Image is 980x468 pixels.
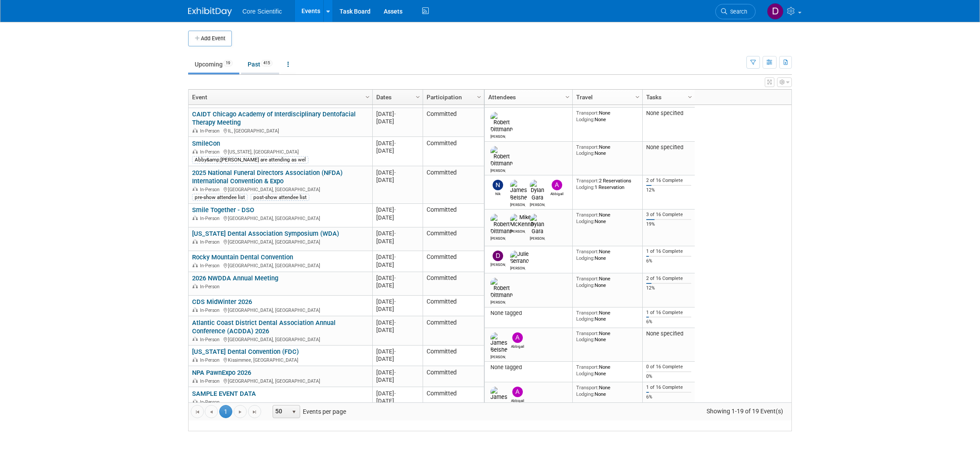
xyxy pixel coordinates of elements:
a: Column Settings [563,90,573,103]
span: Transport: [576,276,599,282]
div: [DATE] [376,261,419,269]
span: Search [727,8,747,15]
img: In-Person Event [192,378,198,383]
span: Column Settings [564,94,571,101]
div: None specified [646,330,692,337]
span: Go to the first page [194,409,201,416]
span: Lodging: [576,255,595,261]
span: Transport: [576,178,599,184]
a: Go to the next page [234,405,247,418]
img: James Belshe [490,332,507,353]
span: Lodging: [576,336,595,342]
div: Robert Dittmann [490,235,506,241]
div: [DATE] [376,274,419,282]
span: - [394,275,396,281]
div: Robert Dittmann [490,299,506,304]
img: In-Person Event [192,239,198,244]
a: SmileCon [192,140,220,147]
a: Column Settings [475,90,484,103]
div: Robert Dittmann [490,133,506,139]
a: Column Settings [686,90,695,103]
img: In-Person Event [192,149,198,154]
span: In-Person [200,149,222,155]
div: [DATE] [376,253,419,261]
div: [DATE] [376,390,419,397]
td: Committed [423,108,484,137]
span: In-Person [200,263,222,269]
td: Committed [423,346,484,367]
a: Event [192,90,367,105]
span: Lodging: [576,391,595,397]
a: SAMPLE EVENT DATA [192,390,256,398]
a: Go to the first page [191,405,204,418]
div: [US_STATE], [GEOGRAPHIC_DATA] [192,148,368,155]
span: - [394,319,396,326]
span: - [394,206,396,213]
div: [GEOGRAPHIC_DATA], [GEOGRAPHIC_DATA] [192,335,368,343]
img: Dan Boro [767,3,784,20]
span: Lodging: [576,184,595,190]
span: In-Person [200,307,222,313]
div: [DATE] [376,147,419,154]
div: Robert Dittmann [490,167,506,173]
img: In-Person Event [192,128,198,133]
img: Abbigail Belshe [512,332,523,343]
div: None None [576,212,639,224]
div: None None [576,384,639,397]
div: [DATE] [376,305,419,313]
span: 50 [273,405,288,418]
span: 1 [219,405,232,418]
span: Transport: [576,110,599,116]
span: In-Person [200,284,222,290]
img: Mike McKenna [510,214,534,228]
img: In-Person Event [192,187,198,191]
div: James Belshe [490,353,506,359]
div: [DATE] [376,110,419,118]
div: pre-show attendee list [192,194,248,201]
div: 1 of 16 Complete [646,384,692,391]
span: In-Person [200,399,222,405]
img: James Belshe [490,387,507,408]
div: 2 of 16 Complete [646,178,692,184]
td: Committed [423,272,484,296]
img: Robert Dittmann [490,278,513,299]
img: ExhibitDay [188,7,232,16]
div: [DATE] [376,298,419,305]
span: Transport: [576,330,599,336]
img: Nik Koelblinger [493,180,503,190]
span: Go to the next page [237,409,244,416]
a: 2025 National Funeral Directors Association (NFDA) International Convention & Expo [192,169,343,185]
span: select [290,409,297,416]
span: Transport: [576,384,599,391]
img: Abbigail Belshe [512,387,523,397]
a: CDS MidWinter 2026 [192,298,252,306]
a: Dates [376,90,417,105]
img: In-Person Event [192,307,198,312]
img: In-Person Event [192,284,198,288]
span: Transport: [576,364,599,370]
span: - [394,254,396,260]
td: Committed [423,137,484,166]
img: Dylan Gara [530,180,545,201]
div: [DATE] [376,397,419,405]
span: In-Person [200,128,222,134]
div: [DATE] [376,214,419,221]
a: Go to the last page [248,405,261,418]
span: Column Settings [414,94,421,101]
div: [DATE] [376,206,419,213]
div: Dylan Gara [530,201,545,207]
a: Tasks [646,90,689,105]
span: Column Settings [476,94,483,101]
span: - [394,169,396,176]
span: - [394,298,396,305]
img: Robert Dittmann [490,214,513,235]
div: [DATE] [376,140,419,147]
span: In-Person [200,378,222,384]
img: In-Person Event [192,216,198,220]
div: Nik Koelblinger [490,190,506,196]
a: [US_STATE] Dental Association Symposium (WDA) [192,230,339,237]
span: - [394,140,396,147]
span: Lodging: [576,282,595,288]
td: Committed [423,251,484,272]
div: Dan Boro [490,261,506,267]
